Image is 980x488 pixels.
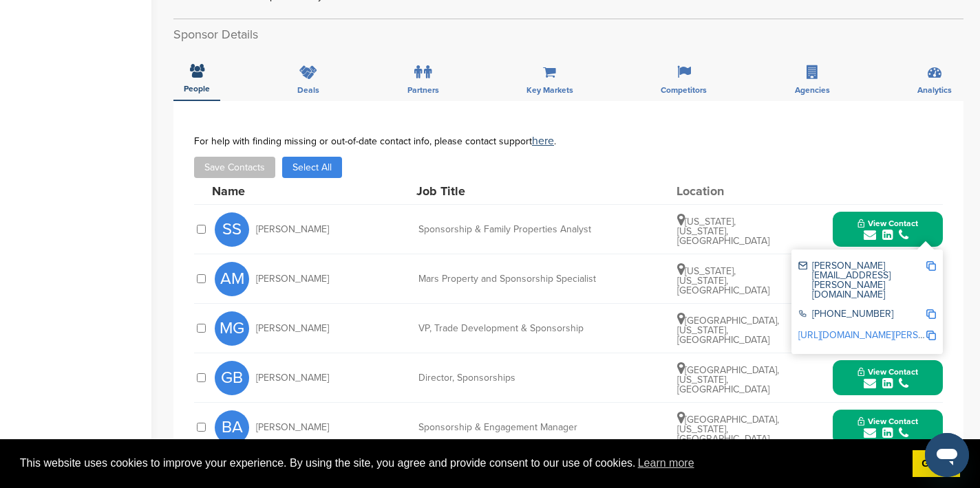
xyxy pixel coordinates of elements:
[416,185,623,197] div: Job Title
[677,216,769,247] span: [US_STATE], [US_STATE], [GEOGRAPHIC_DATA]
[418,225,625,234] div: Sponsorship & Family Properties Analyst
[215,410,249,445] span: BA
[926,331,936,340] img: Copy
[256,274,329,284] span: [PERSON_NAME]
[407,86,439,94] span: Partners
[798,329,966,341] a: [URL][DOMAIN_NAME][PERSON_NAME]
[841,209,935,250] button: View Contact
[636,453,696,474] a: learn more about cookies
[215,212,249,247] span: SS
[926,261,936,271] img: Copy
[256,423,329,432] span: [PERSON_NAME]
[526,86,573,94] span: Key Markets
[913,450,960,478] a: dismiss cookie message
[841,357,935,399] button: View Contact
[418,373,625,383] div: Director, Sponsorships
[418,274,625,284] div: Mars Property and Sponsorship Specialist
[925,433,969,477] iframe: Button to launch messaging window
[282,157,342,178] button: Select All
[215,311,249,346] span: MG
[677,185,780,197] div: Location
[661,86,707,94] span: Competitors
[926,309,936,319] img: Copy
[857,417,918,426] span: View Contact
[256,373,329,383] span: [PERSON_NAME]
[841,407,935,448] button: View Contact
[297,86,319,94] span: Deals
[677,265,769,296] span: [US_STATE], [US_STATE], [GEOGRAPHIC_DATA]
[917,86,952,94] span: Analytics
[173,25,963,44] h2: Sponsor Details
[20,453,902,474] span: This website uses cookies to improve your experience. By using the site, you agree and provide co...
[418,423,625,432] div: Sponsorship & Engagement Manager
[677,364,779,395] span: [GEOGRAPHIC_DATA], [US_STATE], [GEOGRAPHIC_DATA]
[215,361,249,395] span: GB
[857,367,918,377] span: View Contact
[212,185,363,197] div: Name
[677,315,779,346] span: [GEOGRAPHIC_DATA], [US_STATE], [GEOGRAPHIC_DATA]
[857,219,918,228] span: View Contact
[194,135,943,146] div: For help with finding missing or out-of-date contact info, please contact support .
[677,414,779,445] span: [GEOGRAPHIC_DATA], [US_STATE], [GEOGRAPHIC_DATA]
[798,309,926,321] div: [PHONE_NUMBER]
[184,85,210,93] span: People
[194,157,275,178] button: Save Contacts
[798,261,926,300] div: [PERSON_NAME][EMAIL_ADDRESS][PERSON_NAME][DOMAIN_NAME]
[256,225,329,234] span: [PERSON_NAME]
[795,86,830,94] span: Agencies
[256,324,329,333] span: [PERSON_NAME]
[532,134,554,148] a: here
[215,262,249,296] span: AM
[418,324,625,333] div: VP, Trade Development & Sponsorship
